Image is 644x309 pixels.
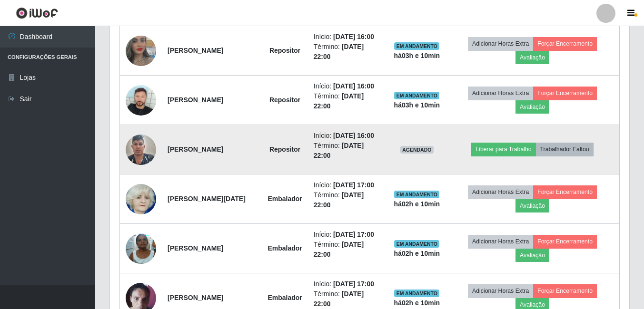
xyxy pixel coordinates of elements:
button: Adicionar Horas Extra [468,185,533,199]
button: Adicionar Horas Extra [468,87,533,100]
strong: há 02 h e 10 min [394,200,440,208]
strong: [PERSON_NAME] [168,96,223,104]
button: Adicionar Horas Extra [468,37,533,50]
strong: [PERSON_NAME] [168,145,223,153]
img: 1653531676872.jpeg [126,24,156,78]
strong: Embalador [268,294,302,301]
strong: há 03 h e 10 min [394,101,440,109]
strong: Repositor [269,145,300,153]
time: [DATE] 17:00 [333,181,374,189]
span: EM ANDAMENTO [394,290,439,297]
li: Início: [314,81,383,91]
span: AGENDADO [400,146,434,154]
time: [DATE] 16:00 [333,33,374,40]
button: Avaliação [515,51,549,64]
img: 1680218023816.jpeg [126,228,156,269]
strong: há 03 h e 10 min [394,52,440,59]
strong: Repositor [269,96,300,104]
strong: [PERSON_NAME] [168,294,223,301]
li: Início: [314,131,383,141]
li: Término: [314,190,383,210]
img: 1657005856097.jpeg [126,182,156,216]
span: EM ANDAMENTO [394,42,439,50]
button: Avaliação [515,100,549,114]
time: [DATE] 17:00 [333,231,374,238]
strong: há 02 h e 10 min [394,250,440,257]
span: EM ANDAMENTO [394,191,439,198]
button: Forçar Encerramento [533,37,597,50]
li: Início: [314,180,383,190]
button: Adicionar Horas Extra [468,284,533,298]
button: Trabalhador Faltou [536,143,594,156]
button: Liberar para Trabalho [471,143,535,156]
strong: [PERSON_NAME][DATE] [168,195,246,203]
strong: [PERSON_NAME] [168,244,223,252]
button: Forçar Encerramento [533,87,597,100]
li: Término: [314,42,383,62]
img: 1707142945226.jpeg [126,85,156,116]
li: Término: [314,289,383,309]
time: [DATE] 16:00 [333,132,374,139]
button: Forçar Encerramento [533,284,597,298]
button: Adicionar Horas Extra [468,235,533,248]
li: Início: [314,279,383,289]
li: Início: [314,230,383,240]
strong: [PERSON_NAME] [168,47,223,54]
img: CoreUI Logo [16,7,58,19]
time: [DATE] 17:00 [333,280,374,288]
span: EM ANDAMENTO [394,240,439,248]
li: Término: [314,240,383,260]
strong: Embalador [268,244,302,252]
button: Forçar Encerramento [533,235,597,248]
strong: Repositor [269,47,300,54]
button: Avaliação [515,249,549,262]
time: [DATE] 16:00 [333,82,374,90]
button: Forçar Encerramento [533,185,597,199]
button: Avaliação [515,199,549,212]
img: 1737150561472.jpeg [126,129,156,170]
li: Início: [314,32,383,42]
strong: há 02 h e 10 min [394,299,440,307]
span: EM ANDAMENTO [394,92,439,99]
strong: Embalador [268,195,302,203]
li: Término: [314,141,383,161]
li: Término: [314,91,383,111]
